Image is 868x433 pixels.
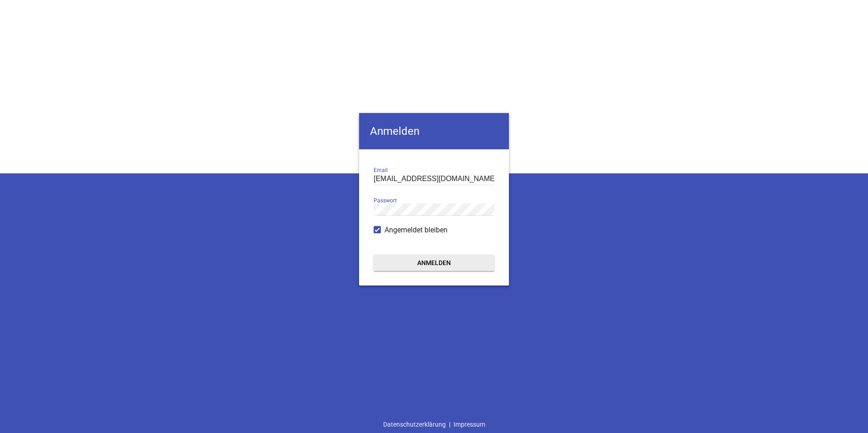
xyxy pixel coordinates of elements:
[385,225,448,236] span: Angemeldet bleiben
[380,416,488,433] div: |
[374,255,494,271] button: Anmelden
[359,113,509,149] h4: Anmelden
[380,416,449,433] a: Datenschutzerklärung
[450,416,488,433] a: Impressum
